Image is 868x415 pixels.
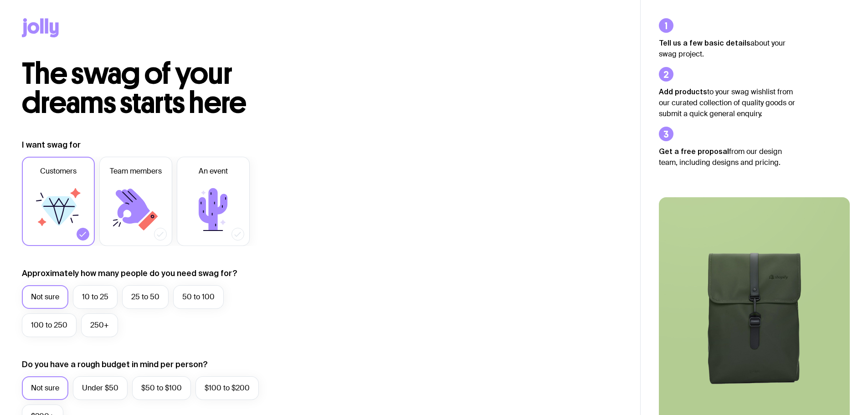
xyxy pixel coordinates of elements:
[22,359,208,370] label: Do you have a rough budget in mind per person?
[173,285,224,309] label: 50 to 100
[659,146,796,168] p: from our design team, including designs and pricing.
[22,268,237,279] label: Approximately how many people do you need swag for?
[659,87,707,96] strong: Add products
[22,285,68,309] label: Not sure
[73,376,128,400] label: Under $50
[22,313,77,337] label: 100 to 250
[110,166,162,177] span: Team members
[22,56,247,121] span: The swag of your dreams starts here
[40,166,77,177] span: Customers
[22,139,81,150] label: I want swag for
[659,39,750,47] strong: Tell us a few basic details
[199,166,228,177] span: An event
[659,86,796,119] p: to your swag wishlist from our curated collection of quality goods or submit a quick general enqu...
[81,313,118,337] label: 250+
[195,376,259,400] label: $100 to $200
[659,37,796,60] p: about your swag project.
[73,285,118,309] label: 10 to 25
[22,376,68,400] label: Not sure
[122,285,169,309] label: 25 to 50
[659,147,729,155] strong: Get a free proposal
[132,376,191,400] label: $50 to $100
